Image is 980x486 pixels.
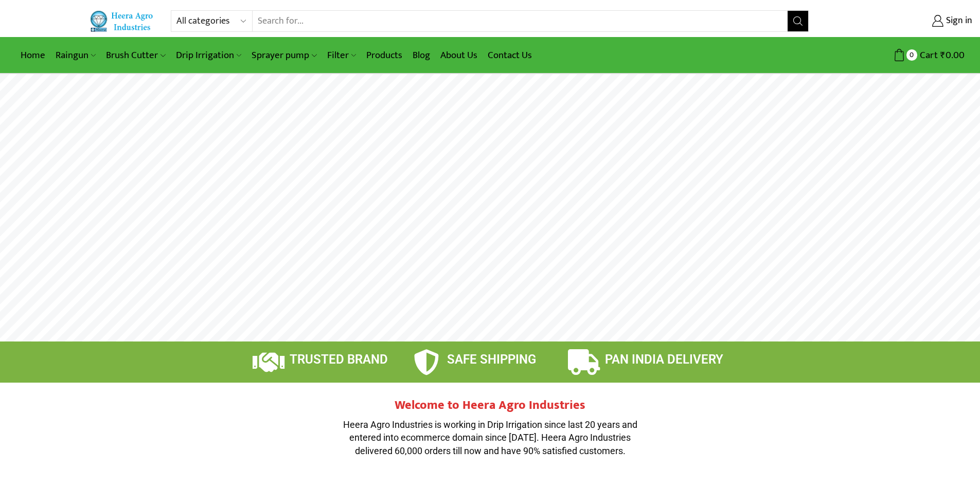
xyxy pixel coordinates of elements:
a: Products [361,43,407,67]
a: Contact Us [483,43,537,67]
p: Heera Agro Industries is working in Drip Irrigation since last 20 years and entered into ecommerc... [336,418,645,458]
bdi: 0.00 [940,47,965,63]
span: Cart [917,48,938,62]
a: Sign in [824,12,972,30]
span: SAFE SHIPPING [447,352,536,367]
span: ₹ [940,47,946,63]
a: Blog [407,43,435,67]
span: PAN INDIA DELIVERY [605,352,723,367]
a: Raingun [50,43,101,67]
button: Search button [788,11,808,31]
a: Home [15,43,50,67]
a: Sprayer pump [246,43,322,67]
span: 0 [906,49,917,60]
a: 0 Cart ₹0.00 [819,46,965,65]
a: Filter [322,43,361,67]
h2: Welcome to Heera Agro Industries [336,398,645,413]
input: Search for... [253,11,788,31]
a: Drip Irrigation [171,43,246,67]
a: About Us [435,43,483,67]
span: Sign in [943,14,972,28]
a: Brush Cutter [101,43,170,67]
span: TRUSTED BRAND [290,352,388,367]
